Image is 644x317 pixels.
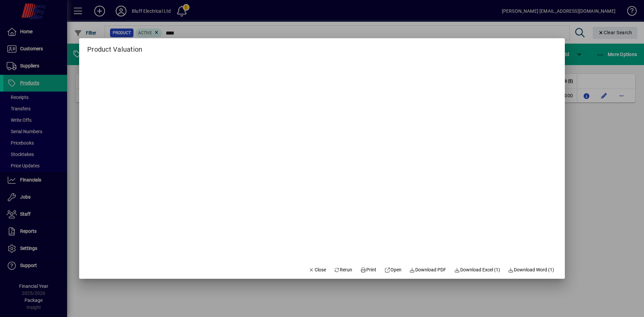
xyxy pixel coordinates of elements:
[79,38,150,55] h2: Product Valuation
[306,264,329,276] button: Close
[451,264,503,276] button: Download Excel (1)
[505,264,557,276] button: Download Word (1)
[309,266,326,273] span: Close
[360,266,376,273] span: Print
[410,266,446,273] span: Download PDF
[334,266,353,273] span: Rerun
[407,264,449,276] a: Download PDF
[384,266,401,273] span: Open
[382,264,404,276] a: Open
[508,266,554,273] span: Download Word (1)
[454,266,500,273] span: Download Excel (1)
[358,264,379,276] button: Print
